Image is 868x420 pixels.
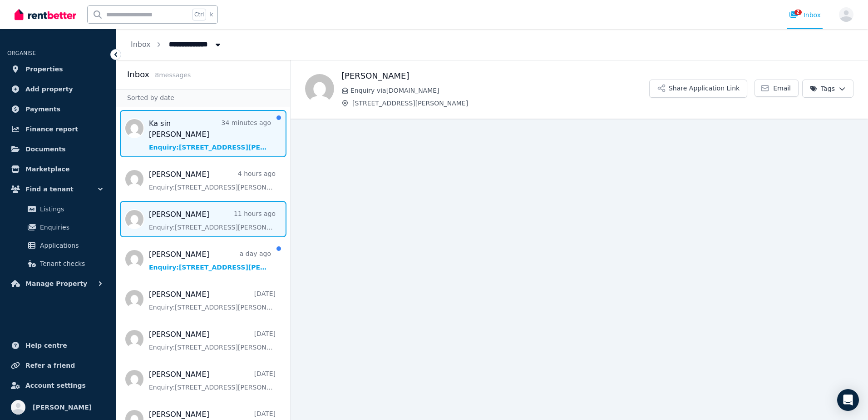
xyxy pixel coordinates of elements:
[210,11,213,18] span: k
[7,376,108,395] a: Account settings
[11,200,105,218] a: Listings
[25,340,67,351] span: Help centre
[802,80,853,98] button: Tags
[25,84,73,95] span: Add property
[116,89,290,106] div: Sorted by date
[11,236,105,255] a: Applications
[25,144,66,155] span: Documents
[7,100,108,118] a: Payments
[149,209,276,232] a: [PERSON_NAME]11 hours agoEnquiry:[STREET_ADDRESS][PERSON_NAME].
[155,71,191,79] span: 8 message s
[40,240,101,251] span: Applications
[149,289,276,312] a: [PERSON_NAME][DATE]Enquiry:[STREET_ADDRESS][PERSON_NAME].
[192,9,206,20] span: Ctrl
[7,120,108,138] a: Finance report
[7,50,36,56] span: ORGANISE
[350,86,649,95] span: Enquiry via [DOMAIN_NAME]
[341,70,649,82] h1: [PERSON_NAME]
[33,402,92,413] span: [PERSON_NAME]
[7,356,108,375] a: Refer a friend
[7,180,108,198] button: Find a tenant
[25,360,75,371] span: Refer a friend
[305,74,334,103] img: Rutvi
[755,80,799,97] a: Email
[40,204,101,215] span: Listings
[40,222,101,233] span: Enquiries
[149,249,271,272] a: [PERSON_NAME]a day agoEnquiry:[STREET_ADDRESS][PERSON_NAME].
[25,104,60,115] span: Payments
[149,169,276,192] a: [PERSON_NAME]4 hours agoEnquiry:[STREET_ADDRESS][PERSON_NAME].
[15,8,76,21] img: RentBetter
[131,40,151,49] a: Inbox
[25,164,69,175] span: Marketplace
[810,84,835,93] span: Tags
[25,124,78,135] span: Finance report
[789,10,821,20] div: Inbox
[25,64,63,75] span: Properties
[149,118,271,152] a: Ka sin [PERSON_NAME]34 minutes agoEnquiry:[STREET_ADDRESS][PERSON_NAME].
[794,10,802,15] span: 2
[116,29,237,60] nav: Breadcrumb
[25,278,87,289] span: Manage Property
[7,275,108,293] button: Manage Property
[837,389,859,411] div: Open Intercom Messenger
[352,99,649,108] span: [STREET_ADDRESS][PERSON_NAME]
[7,60,108,78] a: Properties
[7,160,108,178] a: Marketplace
[149,369,276,392] a: [PERSON_NAME][DATE]Enquiry:[STREET_ADDRESS][PERSON_NAME].
[649,80,747,98] button: Share Application Link
[127,68,149,81] h2: Inbox
[25,184,74,195] span: Find a tenant
[773,84,791,93] span: Email
[11,218,105,236] a: Enquiries
[7,140,108,158] a: Documents
[7,80,108,98] a: Add property
[7,336,108,355] a: Help centre
[149,329,276,352] a: [PERSON_NAME][DATE]Enquiry:[STREET_ADDRESS][PERSON_NAME].
[40,258,101,269] span: Tenant checks
[11,255,105,273] a: Tenant checks
[25,380,86,391] span: Account settings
